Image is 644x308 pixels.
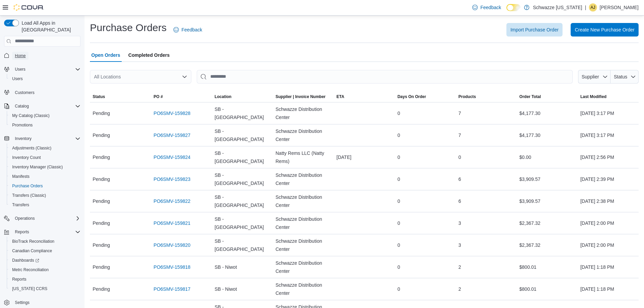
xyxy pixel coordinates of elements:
span: [US_STATE] CCRS [12,286,47,291]
button: Supplier [578,70,611,84]
span: 6 [458,197,461,205]
span: Home [12,51,80,60]
a: Transfers [9,201,32,209]
span: Supplier [582,74,599,79]
button: Users [1,65,83,74]
span: Dashboards [12,258,39,263]
div: [DATE] 2:56 PM [578,150,639,164]
div: Natty Rems LLC (Natty Rems) [273,146,334,168]
span: 0 [398,153,400,161]
button: Transfers (Classic) [7,191,83,200]
span: Dark Mode [506,11,507,11]
span: Adjustments (Classic) [9,144,80,152]
span: Catalog [12,102,80,110]
span: SB - [GEOGRAPHIC_DATA] [215,105,270,121]
span: Feedback [182,26,202,33]
span: 0 [398,197,400,205]
a: Adjustments (Classic) [9,144,54,152]
div: $2,367.32 [517,216,577,230]
span: Open Orders [91,48,120,62]
span: 0 [398,219,400,227]
span: Inventory Manager (Classic) [9,163,80,171]
h1: Purchase Orders [90,21,167,34]
a: PO6SMV-159823 [153,175,190,183]
span: Transfers (Classic) [9,191,80,199]
a: Dashboards [7,256,83,265]
button: BioTrack Reconciliation [7,237,83,246]
a: Feedback [470,1,504,14]
span: Purchase Orders [12,183,43,189]
button: Catalog [12,102,31,110]
span: Inventory Count [12,155,41,160]
div: [DATE] [334,150,395,164]
span: 0 [398,263,400,271]
span: Promotions [12,122,33,128]
a: Metrc Reconciliation [9,266,51,274]
span: My Catalog (Classic) [12,113,50,118]
span: My Catalog (Classic) [9,112,80,120]
span: Reports [12,277,26,282]
span: Users [9,75,80,83]
div: $0.00 [517,150,577,164]
div: $4,177.30 [517,128,577,142]
div: $2,367.32 [517,238,577,252]
span: Status [614,74,627,79]
div: [DATE] 3:17 PM [578,106,639,120]
button: Home [1,51,83,61]
span: Metrc Reconciliation [9,266,80,274]
button: Open list of options [182,74,187,79]
span: 0 [458,153,461,161]
button: [US_STATE] CCRS [7,284,83,293]
span: Inventory Manager (Classic) [12,164,63,170]
a: PO6SMV-159818 [153,263,190,271]
button: Inventory [1,134,83,143]
span: Pending [93,153,110,161]
button: Create New Purchase Order [571,23,639,37]
a: Home [12,52,28,60]
div: Location [215,94,232,99]
span: BioTrack Reconciliation [9,237,80,245]
span: 7 [458,109,461,117]
button: Promotions [7,120,83,130]
span: Pending [93,109,110,117]
div: [DATE] 3:17 PM [578,128,639,142]
span: 3 [458,241,461,249]
span: Pending [93,197,110,205]
div: Schwazze Distribution Center [273,212,334,234]
button: Inventory [12,135,34,143]
a: Dashboards [9,256,42,264]
span: Customers [15,90,34,95]
button: Days On Order [395,91,456,102]
div: Schwazze Distribution Center [273,168,334,190]
button: Transfers [7,200,83,210]
span: ETA [336,94,344,99]
span: Users [15,67,25,72]
span: Create New Purchase Order [575,26,635,33]
a: Inventory Manager (Classic) [9,163,66,171]
button: Reports [7,275,83,284]
button: Catalog [1,101,83,111]
span: Promotions [9,121,80,129]
img: Cova [14,4,44,11]
a: PO6SMV-159822 [153,197,190,205]
span: Supplier | Invoice Number [276,94,326,99]
a: PO6SMV-159820 [153,241,190,249]
span: 6 [458,175,461,183]
span: SB - [GEOGRAPHIC_DATA] [215,215,270,231]
button: Products [456,91,517,102]
div: Schwazze Distribution Center [273,102,334,124]
button: Canadian Compliance [7,246,83,256]
span: SB - [GEOGRAPHIC_DATA] [215,149,270,165]
span: Import Purchase Order [510,26,558,33]
span: SB - Niwot [215,263,237,271]
button: Manifests [7,172,83,181]
div: $800.01 [517,282,577,296]
span: Pending [93,219,110,227]
button: PO # [151,91,212,102]
button: Inventory Manager (Classic) [7,162,83,172]
button: Import Purchase Order [506,23,563,37]
a: Customers [12,89,37,97]
a: Settings [12,299,32,307]
a: PO6SMV-159824 [153,153,190,161]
